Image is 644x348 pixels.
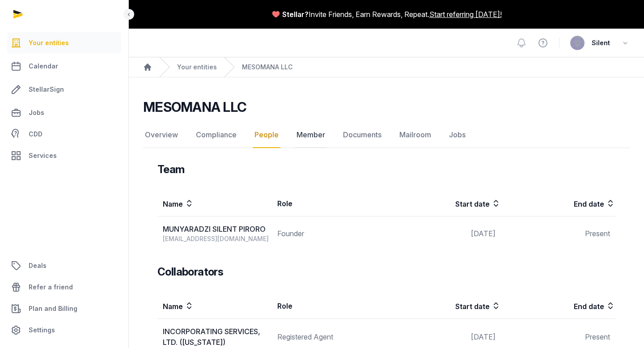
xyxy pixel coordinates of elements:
[295,122,327,148] a: Member
[398,122,433,148] a: Mailroom
[341,122,383,148] a: Documents
[599,305,644,348] iframe: Chat Widget
[7,298,121,319] a: Plan and Billing
[7,125,121,143] a: CDD
[7,255,121,276] a: Deals
[163,234,271,243] div: [EMAIL_ADDRESS][DOMAIN_NAME]
[7,102,121,123] a: Jobs
[29,260,47,271] span: Deals
[7,32,121,54] a: Your entities
[157,162,185,177] h3: Team
[272,293,386,319] th: Role
[570,36,585,50] img: avatar
[585,332,610,341] span: Present
[386,216,501,251] td: [DATE]
[253,122,280,148] a: People
[592,38,610,48] span: Silent
[29,107,44,118] span: Jobs
[7,79,121,100] a: StellarSign
[29,84,64,95] span: StellarSign
[29,282,73,293] span: Refer a friend
[29,303,77,314] span: Plan and Billing
[29,325,55,335] span: Settings
[585,229,610,238] span: Present
[429,9,502,20] a: Start referring [DATE]!
[242,63,292,72] a: MESOMANA LLC
[447,122,467,148] a: Jobs
[501,191,615,216] th: End date
[29,61,58,72] span: Calendar
[194,122,238,148] a: Compliance
[129,57,644,77] nav: Breadcrumb
[7,319,121,341] a: Settings
[282,9,309,20] span: Stellar?
[29,38,69,48] span: Your entities
[143,122,180,148] a: Overview
[177,63,217,72] a: Your entities
[386,293,501,319] th: Start date
[143,99,246,115] h2: MESOMANA LLC
[386,191,501,216] th: Start date
[163,224,271,234] div: MUNYARADZI SILENT PIRORO
[501,293,615,319] th: End date
[157,191,272,216] th: Name
[7,145,121,166] a: Services
[163,326,271,348] div: INCORPORATING SERVICES, LTD. ([US_STATE])
[157,293,272,319] th: Name
[7,276,121,298] a: Refer a friend
[29,129,42,140] span: CDD
[272,216,386,251] td: Founder
[143,122,630,148] nav: Tabs
[7,55,121,77] a: Calendar
[157,265,223,279] h3: Collaborators
[272,191,386,216] th: Role
[29,150,57,161] span: Services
